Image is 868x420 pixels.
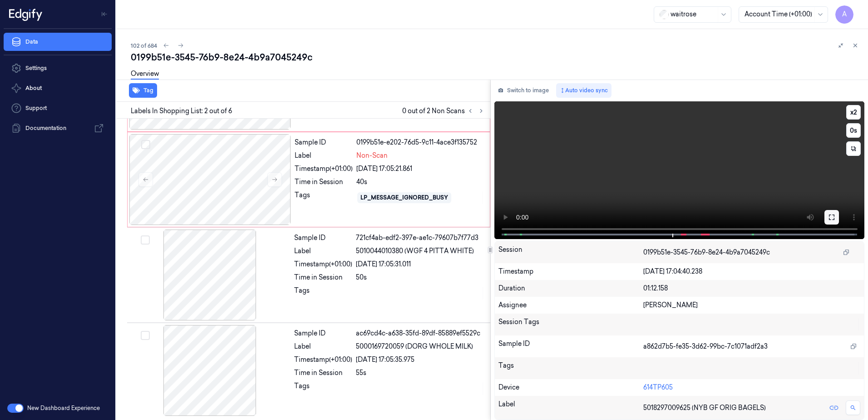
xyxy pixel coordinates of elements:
span: 0 out of 2 Non Scans [402,105,487,116]
div: Label [294,342,352,351]
div: Label [498,400,643,416]
button: Auto video sync [556,83,612,98]
div: 01:12.158 [643,284,861,293]
span: 102 of 684 [131,42,157,50]
button: x2 [846,105,861,120]
a: Settings [4,59,112,77]
button: 0s [846,123,861,138]
a: Overview [131,69,159,80]
div: Duration [498,284,643,293]
button: About [4,79,112,97]
span: Non-Scan [356,151,388,160]
div: Label [294,246,352,256]
div: Sample ID [294,329,352,338]
div: Label [295,151,353,160]
button: A [835,5,853,24]
button: Switch to image [494,83,552,98]
div: Time in Session [294,368,352,378]
span: 0199b51e-3545-76b9-8e24-4b9a7045249c [643,248,770,257]
span: 5010044010380 (WGF 4 PITTA WHITE) [356,246,474,256]
button: Tag [129,83,157,98]
div: 55s [356,368,485,378]
div: 0199b51e-3545-76b9-8e24-4b9a7045249c [131,51,861,64]
div: Tags [498,361,643,375]
div: ac69cd4c-a638-35fd-89df-85889ef5529c [356,329,485,338]
button: Toggle Navigation [97,7,112,21]
span: a862d7b5-fe35-3d62-99bc-7c1071adf2a3 [643,342,768,351]
div: [DATE] 17:05:21.861 [356,164,484,174]
span: Labels In Shopping List: 2 out of 6 [131,106,232,116]
a: Support [4,99,112,117]
div: [PERSON_NAME] [643,300,861,310]
div: [DATE] 17:04:40.238 [643,267,861,276]
div: Tags [295,190,353,205]
div: 721cf4ab-edf2-397e-ae1c-79607b7f77d3 [356,233,485,243]
a: Data [4,33,112,51]
div: 50s [356,273,485,282]
button: Select row [141,331,150,340]
div: 614TP605 [643,383,861,392]
div: Timestamp [498,267,643,276]
div: Session Tags [498,317,643,332]
div: Session [498,245,643,260]
a: Documentation [4,119,112,137]
div: Assignee [498,300,643,310]
div: Time in Session [294,273,352,282]
span: 5000169720059 (DORG WHOLE MILK) [356,342,473,351]
div: Timestamp (+01:00) [294,260,352,269]
div: [DATE] 17:05:35.975 [356,355,485,365]
div: Tags [294,381,352,396]
div: Timestamp (+01:00) [295,164,353,174]
div: 40s [356,177,484,187]
div: Tags [294,286,352,300]
button: Select row [141,140,150,149]
span: 5018297009625 (NYB GF ORIG BAGELS) [643,403,766,413]
div: Sample ID [295,138,353,147]
div: Time in Session [295,177,353,187]
div: Device [498,383,643,392]
div: Timestamp (+01:00) [294,355,352,365]
div: LP_MESSAGE_IGNORED_BUSY [360,194,448,202]
div: 0199b51e-e202-76d5-9c11-4ace3f135752 [356,138,484,147]
div: Sample ID [294,233,352,243]
button: Select row [141,235,150,245]
div: [DATE] 17:05:31.011 [356,260,485,269]
div: Sample ID [498,339,643,354]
